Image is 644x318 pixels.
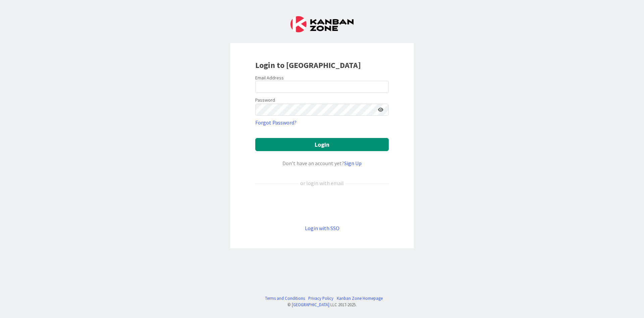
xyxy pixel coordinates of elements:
[255,60,361,70] b: Login to [GEOGRAPHIC_DATA]
[305,225,339,232] a: Login with SSO
[255,138,389,151] button: Login
[265,295,305,302] a: Terms and Conditions
[344,160,362,167] a: Sign Up
[299,179,345,187] div: or login with email
[308,295,333,302] a: Privacy Policy
[255,159,389,167] div: Don’t have an account yet?
[252,198,392,213] iframe: Sign in with Google Button
[337,295,383,302] a: Kanban Zone Homepage
[262,302,383,308] div: © LLC 2017- 2025 .
[255,97,275,104] label: Password
[290,16,354,32] img: Kanban Zone
[255,75,284,81] label: Email Address
[255,118,297,127] a: Forgot Password?
[292,302,329,307] a: [GEOGRAPHIC_DATA]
